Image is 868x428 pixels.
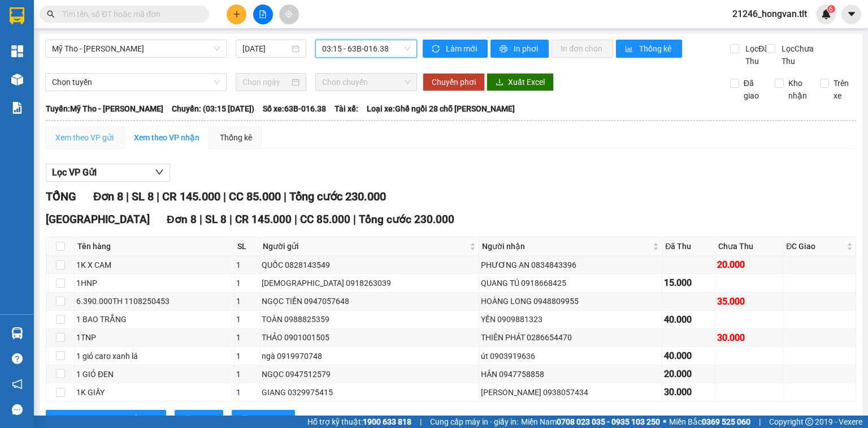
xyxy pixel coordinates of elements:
span: ĐC Giao [786,240,844,252]
div: 1TNP [76,331,232,344]
span: printer [241,415,249,424]
div: [DEMOGRAPHIC_DATA] 0918263039 [262,277,477,289]
strong: 0369 525 060 [702,417,750,426]
th: Đã Thu [662,237,715,256]
div: 6.390.000TH 1108250453 [76,295,232,307]
span: Tài xế: [335,102,358,115]
span: Trên xe [829,77,857,102]
button: printerIn DS [175,410,223,428]
button: file-add [253,5,273,24]
div: 1 [236,295,257,307]
span: CC 85.000 [229,190,281,203]
div: HOÀNG LONG 0948809955 [481,295,660,307]
img: dashboard-icon [11,45,23,57]
div: Xem theo VP gửi [55,131,114,144]
div: 40.000 [664,349,713,363]
span: ⚪️ [663,420,666,424]
div: 15.000 [664,276,713,290]
div: 1HNP [76,277,232,289]
div: THIÊN PHÁT 0286654470 [481,331,660,344]
span: | [199,213,202,226]
span: | [420,416,422,428]
div: 1K GIẤY [76,386,232,399]
span: aim [285,10,293,18]
button: sort-ascending[PERSON_NAME] sắp xếp [46,410,166,428]
span: Kho nhận [784,77,811,102]
div: HÂN 0947758858 [481,368,660,380]
b: Tuyến: Mỹ Tho - [PERSON_NAME] [46,104,163,113]
button: printerIn phơi [491,40,549,58]
span: Đơn 8 [167,213,197,226]
div: QUỐC 0828143549 [262,259,477,271]
span: Lọc Chưa Thu [777,42,821,67]
div: 1 [236,386,257,399]
span: Tổng cước 230.000 [289,190,386,203]
span: SL 8 [132,190,154,203]
div: [PERSON_NAME] 0938057434 [481,386,660,399]
input: 12/08/2025 [242,42,289,55]
div: 20.000 [664,367,713,381]
span: SL 8 [205,213,227,226]
div: 1 GIỎ ĐEN [76,368,232,380]
th: Tên hàng [75,237,235,256]
div: 1 giỏ caro xanh lá [76,350,232,362]
div: 1 [236,331,257,344]
div: 1 [236,277,257,289]
th: SL [235,237,259,256]
img: icon-new-feature [821,9,831,19]
span: Hỗ trợ kỹ thuật: [307,416,411,428]
span: printer [500,45,509,54]
div: 1 [236,350,257,362]
span: Chọn tuyến [52,74,220,91]
span: sort-ascending [55,415,63,424]
span: Chọn chuyến [322,74,411,91]
span: Lọc VP Gửi [52,165,97,179]
sup: 6 [827,5,835,13]
div: Xem theo VP nhận [134,131,199,144]
button: Chuyển phơi [423,73,485,91]
strong: 0708 023 035 - 0935 103 250 [557,417,660,426]
span: download [496,78,504,87]
span: | [284,190,287,203]
span: Thống kê [639,42,673,55]
span: | [294,213,297,226]
span: CR 145.000 [235,213,292,226]
div: ngà 0919970748 [262,350,477,362]
button: caret-down [841,5,861,24]
span: Miền Bắc [669,416,750,428]
div: 40.000 [664,313,713,327]
span: Đã giao [739,77,767,102]
div: PHƯƠNG AN 0834843396 [481,259,660,271]
button: plus [227,5,246,24]
img: logo-vxr [10,7,24,24]
span: printer [184,415,192,424]
span: message [12,404,23,415]
div: 20.000 [717,258,781,272]
div: 30.000 [664,385,713,399]
span: Cung cấp máy in - giấy in: [430,416,518,428]
button: In đơn chọn [552,40,613,58]
span: In phơi [514,42,540,55]
div: út 0903919636 [481,350,660,362]
span: | [759,416,761,428]
span: Loại xe: Ghế ngồi 28 chỗ [PERSON_NAME] [367,102,515,115]
span: bar-chart [625,45,635,54]
span: TỔNG [46,190,76,203]
div: TOÀN 0988825359 [262,313,477,326]
span: Lọc Đã Thu [741,42,770,67]
div: NGỌC 0947512579 [262,368,477,380]
div: QUANG TÚ 0918668425 [481,277,660,289]
span: sync [432,45,441,54]
span: | [229,213,232,226]
span: Miền Nam [521,416,660,428]
span: Tổng cước 230.000 [359,213,454,226]
span: CC 85.000 [300,213,350,226]
div: 1 [236,368,257,380]
span: In DS [196,413,214,425]
button: syncLàm mới [423,40,488,58]
div: 35.000 [717,294,781,309]
span: [GEOGRAPHIC_DATA] [46,213,150,226]
span: search [47,10,55,18]
span: question-circle [12,353,23,364]
img: warehouse-icon [11,327,23,339]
